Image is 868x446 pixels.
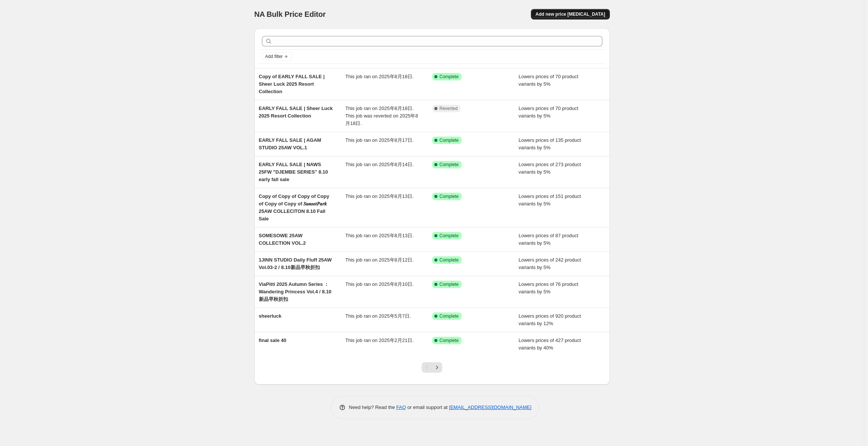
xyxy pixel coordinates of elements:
[440,313,459,319] span: Complete
[519,257,581,270] span: Lowers prices of 242 product variants by 5%
[259,337,287,343] span: final sale 40
[345,137,414,143] span: This job ran on 2025年8月17日.
[345,337,414,343] span: This job ran on 2025年2月21日.
[259,233,306,246] span: SOMESOWE 25AW COLLECTION VOL.2
[519,74,578,87] span: Lowers prices of 70 product variants by 5%
[519,162,581,175] span: Lowers prices of 273 product variants by 5%
[259,162,328,182] span: EARLY FALL SALE | NAWS 25FW "DJEMBE SERIES" 8.10 early fall sale
[349,404,397,410] span: Need help? Read the
[259,74,325,94] span: Copy of EARLY FALL SALE | Sheer Luck 2025 Resort Collection
[432,362,442,373] button: Next
[440,233,459,239] span: Complete
[440,106,458,111] span: Reverted
[345,162,414,167] span: This job ran on 2025年8月14日.
[262,52,292,61] button: Add filter
[345,257,414,263] span: This job ran on 2025年8月12日.
[345,233,414,238] span: This job ran on 2025年8月13日.
[396,404,406,410] a: FAQ
[345,281,414,287] span: This job ran on 2025年8月10日.
[259,137,321,150] span: EARLY FALL SALE | AGAM STUDIO 25AW VOL.1
[259,281,331,302] span: ViaPitti 2025 Autumn Series ：Wandering Princess Vol.4 / 8.10新品早秋折扣
[265,54,283,59] span: Add filter
[440,162,459,168] span: Complete
[535,11,605,17] span: Add new price [MEDICAL_DATA]
[259,257,332,270] span: 1JINN STUDIO Daily Fluff 25AW Vol.03-2 / 8.10新品早秋折扣
[449,404,531,410] a: [EMAIL_ADDRESS][DOMAIN_NAME]
[440,74,459,80] span: Complete
[440,137,459,143] span: Complete
[259,106,333,119] span: EARLY FALL SALE | Sheer Luck 2025 Resort Collection
[519,106,578,119] span: Lowers prices of 70 product variants by 5%
[519,337,581,351] span: Lowers prices of 427 product variants by 40%
[519,193,581,207] span: Lowers prices of 151 product variants by 5%
[345,106,418,126] span: This job ran on 2025年8月18日. This job was reverted on 2025年8月18日.
[422,362,442,373] nav: Pagination
[406,404,449,410] span: or email support at
[345,74,414,79] span: This job ran on 2025年8月18日.
[519,137,581,150] span: Lowers prices of 135 product variants by 5%
[531,9,609,19] button: Add new price [MEDICAL_DATA]
[440,193,459,199] span: Complete
[440,281,459,287] span: Complete
[519,281,578,294] span: Lowers prices of 76 product variants by 5%
[519,313,581,326] span: Lowers prices of 920 product variants by 12%
[254,10,326,18] span: NA Bulk Price Editor
[259,313,282,319] span: sheerluck
[440,257,459,263] span: Complete
[345,193,414,199] span: This job ran on 2025年8月13日.
[259,193,329,222] span: Copy of Copy of Copy of Copy of Copy of Copy of 𝑺𝒖𝒏𝒔𝒆𝒕𝑷𝒂𝒓𝒌 25AW COLLECITON 8.10 Fall Sale
[345,313,411,319] span: This job ran on 2025年5月7日.
[440,337,459,343] span: Complete
[519,233,578,246] span: Lowers prices of 87 product variants by 5%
